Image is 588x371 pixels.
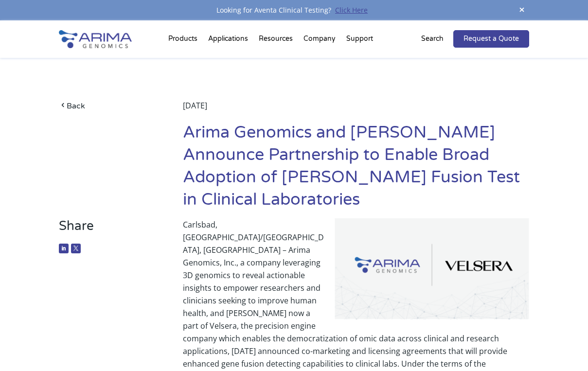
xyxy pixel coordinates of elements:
a: Click Here [331,5,372,15]
a: Back [59,99,157,112]
img: Arima-Genomics-logo [59,30,132,48]
div: Looking for Aventa Clinical Testing? [59,4,529,17]
h1: Arima Genomics and [PERSON_NAME] Announce Partnership to Enable Broad Adoption of [PERSON_NAME] F... [183,122,529,218]
div: [DATE] [183,99,529,122]
p: Search [421,33,444,45]
h3: Share [59,218,157,241]
a: Request a Quote [453,30,529,48]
